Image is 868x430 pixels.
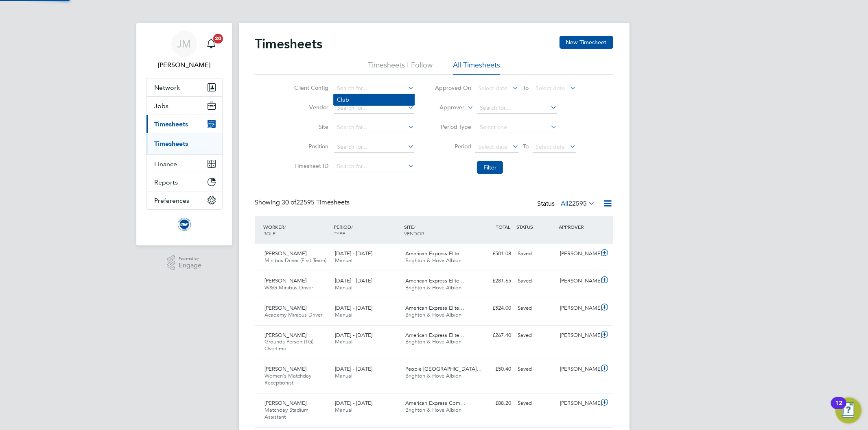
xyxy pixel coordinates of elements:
[146,78,222,96] button: Network
[478,85,507,92] span: Select date
[435,84,471,91] label: Approved On
[292,84,328,91] label: Client Config
[146,191,222,209] button: Preferences
[561,200,595,208] label: All
[146,97,222,115] button: Jobs
[569,200,587,208] span: 22595
[265,277,307,284] span: [PERSON_NAME]
[515,302,557,315] div: Saved
[265,406,309,420] span: Matchday Stadium Assistant
[179,262,201,269] span: Engage
[515,219,557,234] div: STATUS
[155,120,188,128] span: Timesheets
[335,372,352,379] span: Manual
[515,274,557,288] div: Saved
[557,219,599,234] div: APPROVER
[368,60,433,75] li: Timesheets I Follow
[255,198,352,207] div: Showing
[351,224,353,230] span: /
[477,102,557,114] input: Search for...
[477,122,557,133] input: Select one
[146,133,222,154] div: Timesheets
[265,257,327,264] span: Minibus Driver (First Team)
[405,332,464,339] span: American Express Elite…
[136,23,232,245] nav: Main navigation
[536,85,565,92] span: Select date
[179,255,201,262] span: Powered by
[402,219,472,241] div: SITE
[536,143,565,150] span: Select date
[335,284,352,291] span: Manual
[472,302,515,315] div: £524.00
[335,304,372,311] span: [DATE] - [DATE]
[557,397,599,410] div: [PERSON_NAME]
[265,365,307,372] span: [PERSON_NAME]
[405,400,466,406] span: American Express Com…
[335,365,372,372] span: [DATE] - [DATE]
[282,198,297,206] span: 30 of
[335,257,352,264] span: Manual
[335,338,352,345] span: Manual
[265,250,307,257] span: [PERSON_NAME]
[557,329,599,342] div: [PERSON_NAME]
[405,365,482,372] span: People [GEOGRAPHIC_DATA]…
[265,338,314,352] span: Grounds Person (TG) Overtime
[155,102,169,110] span: Jobs
[265,284,313,291] span: W&G Minibus Driver
[155,178,178,186] span: Reports
[472,247,515,261] div: £501.08
[262,219,332,241] div: WORKER
[557,247,599,261] div: [PERSON_NAME]
[292,143,328,150] label: Position
[515,247,557,261] div: Saved
[335,250,372,257] span: [DATE] - [DATE]
[472,274,515,288] div: £281.65
[265,311,323,318] span: Academy Minibus Driver
[335,311,352,318] span: Manual
[405,406,461,413] span: Brighton & Hove Albion
[255,36,323,52] h2: Timesheets
[414,224,415,230] span: /
[557,302,599,315] div: [PERSON_NAME]
[477,161,503,174] button: Filter
[167,255,201,271] a: Powered byEngage
[265,304,307,311] span: [PERSON_NAME]
[155,140,188,148] a: Timesheets
[515,397,557,410] div: Saved
[335,400,372,406] span: [DATE] - [DATE]
[453,60,500,75] li: All Timesheets
[405,311,461,318] span: Brighton & Hove Albion
[557,363,599,376] div: [PERSON_NAME]
[332,219,402,241] div: PERIOD
[292,162,328,169] label: Timesheet ID
[146,173,222,191] button: Reports
[264,230,276,237] span: ROLE
[560,36,613,49] button: New Timesheet
[472,363,515,376] div: £50.40
[265,400,307,406] span: [PERSON_NAME]
[265,332,307,339] span: [PERSON_NAME]
[835,403,842,414] div: 12
[496,224,511,230] span: TOTAL
[557,274,599,288] div: [PERSON_NAME]`
[155,197,190,204] span: Preferences
[334,141,414,153] input: Search for...
[282,198,350,206] span: 22595 Timesheets
[538,198,597,210] div: Status
[520,141,531,152] span: To
[146,155,222,173] button: Finance
[520,83,531,93] span: To
[177,39,191,49] span: JM
[515,329,557,342] div: Saved
[146,115,222,133] button: Timesheets
[334,94,415,105] li: Club
[405,338,461,345] span: Brighton & Hove Albion
[435,143,471,150] label: Period
[335,406,352,413] span: Manual
[155,84,180,91] span: Network
[404,230,424,237] span: VENDOR
[405,250,464,257] span: American Express Elite…
[335,277,372,284] span: [DATE] - [DATE]
[428,104,464,112] label: Approver
[155,160,177,168] span: Finance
